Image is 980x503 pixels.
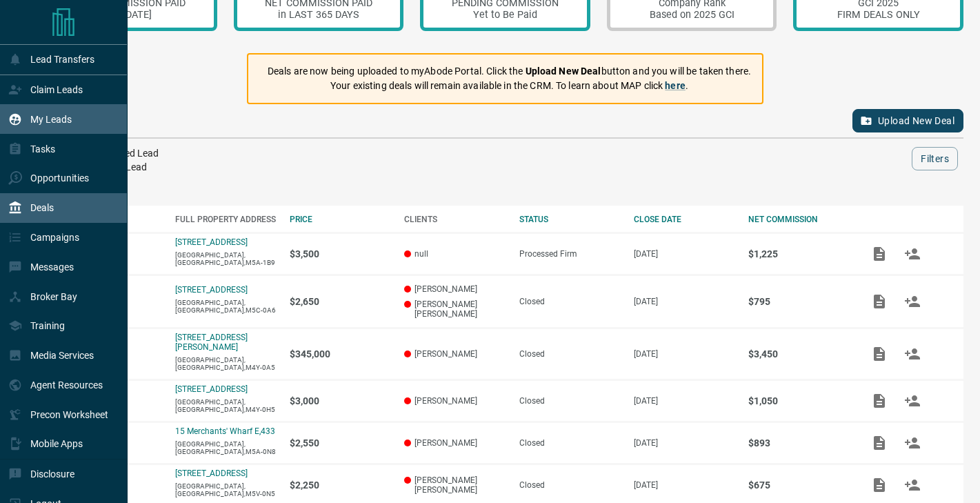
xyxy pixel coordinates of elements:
p: $795 [748,296,849,307]
p: [PERSON_NAME] [PERSON_NAME] [404,475,505,495]
div: Yet to Be Paid [452,9,559,21]
p: $1,225 [748,248,849,259]
p: $345,000 [290,348,390,359]
span: Match Clients [896,437,929,447]
span: Match Clients [896,296,929,306]
p: $1,050 [748,395,849,406]
div: Processed Firm [519,249,620,259]
p: [GEOGRAPHIC_DATA],[GEOGRAPHIC_DATA],M5A-1B9 [175,251,276,266]
p: Your existing deals will remain available in the CRM. To learn about MAP click . [268,79,751,93]
span: Add / View Documents [863,248,896,258]
p: [DATE] [634,480,734,490]
span: Match Clients [896,248,929,258]
a: [STREET_ADDRESS] [175,237,248,247]
p: [DATE] [634,297,734,306]
span: Add / View Documents [863,480,896,489]
p: $3,450 [748,348,849,359]
p: [DATE] [634,349,734,359]
div: in [DATE] [78,9,186,21]
span: Match Clients [896,480,929,489]
p: $3,500 [290,248,390,259]
span: Add / View Documents [863,437,896,447]
button: Upload New Deal [852,109,963,132]
strong: Upload New Deal [526,66,601,77]
p: [GEOGRAPHIC_DATA],[GEOGRAPHIC_DATA],M4Y-0H5 [175,398,276,413]
div: Closed [519,349,620,359]
div: Based on 2025 GCI [650,9,734,21]
div: Closed [519,297,620,306]
span: Match Clients [896,348,929,358]
div: FIRM DEALS ONLY [837,9,920,21]
p: [PERSON_NAME] [404,349,505,359]
p: [PERSON_NAME] [404,396,505,406]
a: [STREET_ADDRESS] [175,469,248,478]
p: $2,550 [290,437,390,448]
div: STATUS [519,215,620,224]
a: [STREET_ADDRESS] [175,285,248,295]
div: PRICE [290,215,390,224]
a: [STREET_ADDRESS][PERSON_NAME] [175,333,248,352]
div: CLOSE DATE [634,215,734,224]
div: FULL PROPERTY ADDRESS [175,215,276,224]
p: [PERSON_NAME] [404,438,505,448]
div: NET COMMISSION [748,215,849,224]
p: $675 [748,480,849,491]
p: [PERSON_NAME] [PERSON_NAME] [404,299,505,319]
p: [PERSON_NAME] [404,284,505,294]
div: CLIENTS [404,215,505,224]
p: [GEOGRAPHIC_DATA],[GEOGRAPHIC_DATA],M4Y-0A5 [175,356,276,371]
p: $893 [748,437,849,448]
p: null [404,249,505,259]
a: 15 Merchants' Wharf E,433 [175,426,275,436]
p: [GEOGRAPHIC_DATA],[GEOGRAPHIC_DATA],M5C-0A6 [175,299,276,314]
span: Add / View Documents [863,395,896,405]
p: $3,000 [290,395,390,406]
a: [STREET_ADDRESS] [175,384,248,394]
p: [GEOGRAPHIC_DATA],[GEOGRAPHIC_DATA],M5V-0N5 [175,482,276,497]
p: [DATE] [634,249,734,259]
p: [DATE] [634,396,734,406]
p: [DATE] [634,438,734,448]
div: Closed [519,480,620,490]
p: $2,650 [290,296,390,307]
p: [GEOGRAPHIC_DATA],[GEOGRAPHIC_DATA],M5A-0N8 [175,440,276,455]
p: Deals are now being uploaded to myAbode Portal. Click the button and you will be taken there. [268,64,751,79]
div: Closed [519,438,620,448]
p: $2,250 [290,480,390,491]
button: Filters [912,147,958,170]
span: Add / View Documents [863,348,896,358]
div: Closed [519,396,620,406]
div: in LAST 365 DAYS [265,9,372,21]
span: Match Clients [896,395,929,405]
span: Add / View Documents [863,296,896,306]
a: here [665,80,686,91]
